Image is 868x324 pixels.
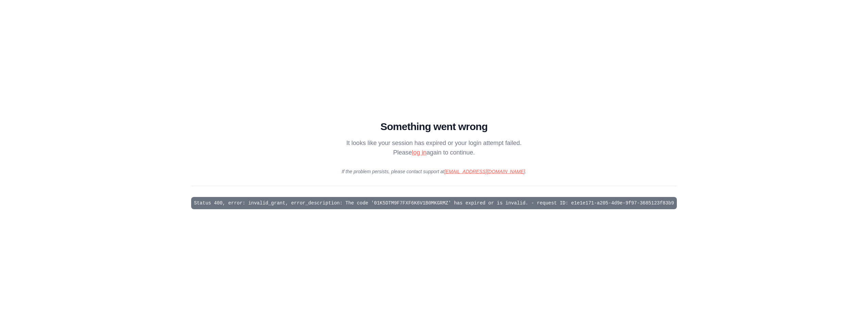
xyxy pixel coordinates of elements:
h1: Something went wrong [191,121,677,133]
a: [EMAIL_ADDRESS][DOMAIN_NAME] [444,169,525,174]
p: It looks like your session has expired or your login attempt failed. [191,138,677,148]
a: log in [412,149,427,156]
p: Please again to continue. [191,148,677,157]
p: If the problem persists, please contact support at . [191,168,677,175]
pre: Status 400, error: invalid_grant, error_description: The code '01K5DTM9F7FXF6K6V1B0MKGRMZ' has ex... [191,197,677,209]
